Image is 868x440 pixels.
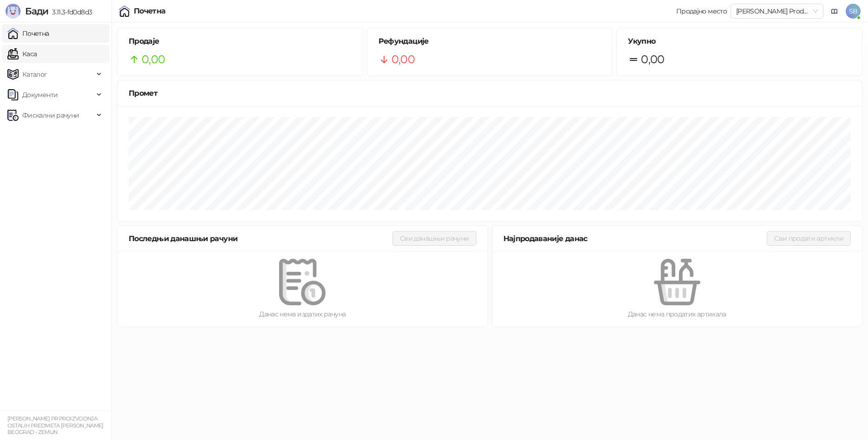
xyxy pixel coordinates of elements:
span: 0,00 [392,51,415,68]
span: STILANO Prodaja [736,4,818,18]
div: Почетна [134,7,166,15]
span: 0,00 [142,51,165,68]
span: 0,00 [641,51,664,68]
div: Промет [129,87,851,99]
h5: Продаје [129,36,352,47]
a: Документација [827,4,842,19]
h5: Рефундације [379,36,601,47]
div: Данас нема издатих рачуна [132,309,473,319]
div: Данас нема продатих артикала [507,309,848,319]
span: Каталог [22,65,47,84]
a: Почетна [7,24,49,43]
button: Сви данашњи рачуни [392,231,476,246]
small: [PERSON_NAME] PR PROIZVODNJA OSTALIH PREDMETA [PERSON_NAME] BEOGRAD - ZEMUN [7,415,104,435]
span: SB [846,4,861,19]
span: 3.11.3-fd0d8d3 [48,8,92,16]
div: Продајно место [676,8,727,14]
button: Сви продати артикли [767,231,851,246]
div: Последњи данашњи рачуни [129,233,392,244]
div: Најпродаваније данас [503,233,767,244]
a: Каса [7,45,37,63]
span: Бади [25,6,48,17]
h5: Укупно [628,36,851,47]
span: Фискални рачуни [22,106,79,125]
img: Logo [6,4,20,19]
span: Документи [22,85,58,104]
